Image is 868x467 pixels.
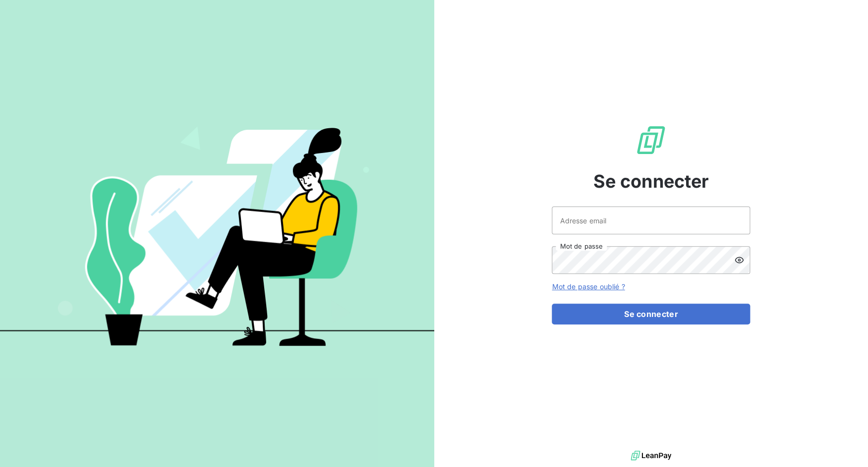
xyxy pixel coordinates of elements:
[593,168,709,195] span: Se connecter
[631,448,671,463] img: logo
[635,124,667,156] img: Logo LeanPay
[552,207,750,234] input: placeholder
[552,304,750,324] button: Se connecter
[552,282,625,291] a: Mot de passe oublié ?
